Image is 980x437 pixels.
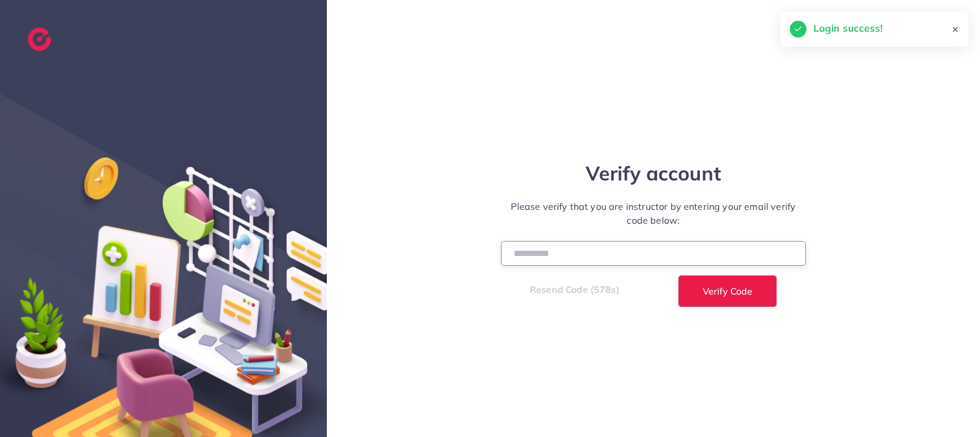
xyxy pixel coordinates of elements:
[813,21,883,36] h5: Login success!
[678,275,777,307] button: Verify Code
[703,287,752,296] span: Verify Code
[501,199,806,227] p: Please verify that you are instructor by entering your email verify code below:
[28,28,51,51] img: logo
[501,162,806,186] h1: Verify account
